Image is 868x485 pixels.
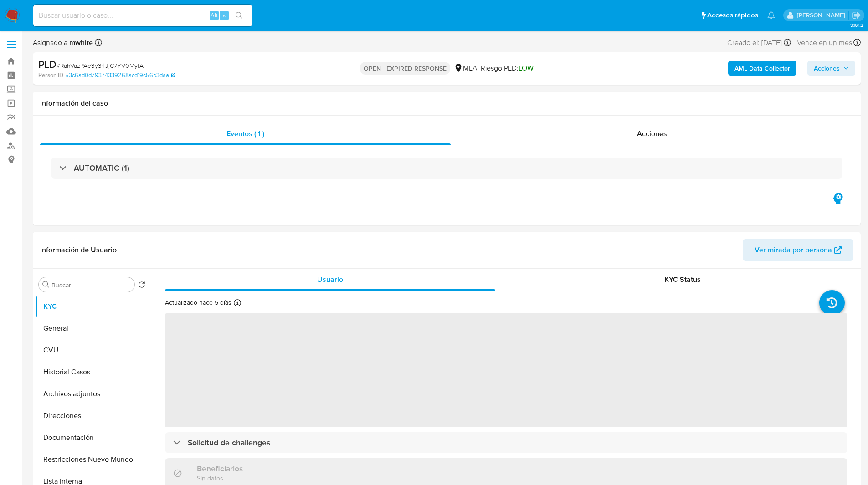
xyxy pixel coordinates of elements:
b: mwhite [67,37,93,48]
p: Sin datos [197,474,243,482]
h3: Solicitud de challenges [188,438,270,448]
span: - [793,36,795,49]
button: Historial Casos [35,361,149,383]
span: Accesos rápidos [707,10,758,20]
b: PLD [38,57,56,71]
button: Ver mirada por persona [743,239,853,261]
b: AML Data Collector [734,61,790,76]
span: Asignado a [33,38,93,48]
h3: Beneficiarios [197,464,243,474]
span: Vence en un mes [797,38,852,48]
span: LOW [519,63,534,73]
h3: AUTOMATIC (1) [74,163,129,173]
button: CVU [35,339,149,361]
div: AUTOMATIC (1) [51,158,842,179]
p: matiasagustin.white@mercadolibre.com [797,11,848,20]
span: # RahVazPAe3y34JjC7YV0MyfA [56,61,144,70]
div: Solicitud de challenges [165,432,847,453]
button: Restricciones Nuevo Mundo [35,449,149,470]
span: Ver mirada por persona [755,239,832,261]
p: OPEN - EXPIRED RESPONSE [360,62,450,75]
span: Acciones [814,61,840,76]
input: Buscar usuario o caso... [33,10,252,21]
p: Actualizado hace 5 días [165,298,231,307]
button: Volver al orden por defecto [138,281,145,291]
span: Riesgo PLD: [481,63,534,73]
span: KYC Status [664,274,701,285]
button: AML Data Collector [728,61,796,76]
b: Person ID [38,71,63,79]
button: Direcciones [35,405,149,427]
div: Creado el: [DATE] [727,36,791,49]
div: MLA [454,63,477,73]
button: Documentación [35,427,149,449]
button: search-icon [230,9,248,22]
a: Salir [852,10,861,20]
span: Acciones [637,128,667,139]
button: Acciones [807,61,855,76]
button: Buscar [42,281,50,288]
button: Archivos adjuntos [35,383,149,405]
input: Buscar [51,281,131,289]
span: ‌ [165,313,847,427]
span: Alt [211,11,218,20]
button: KYC [35,296,149,317]
h1: Información de Usuario [40,245,117,255]
a: 53c6ad0d79374339268acd19c56b3daa [65,71,175,79]
a: Notificaciones [767,11,775,19]
button: General [35,317,149,339]
h1: Información del caso [40,99,853,108]
span: Usuario [317,274,343,285]
span: s [223,11,226,20]
span: Eventos ( 1 ) [226,128,264,139]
